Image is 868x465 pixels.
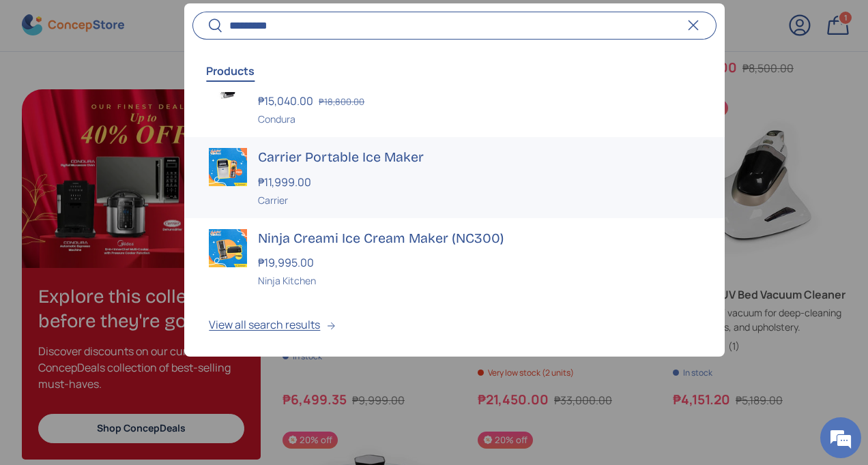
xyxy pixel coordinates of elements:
div: Condura [258,112,699,126]
div: Carrier [258,193,699,207]
a: Condura Large Capacity Ice Maker ₱15,040.00 ₱18,800.00 Condura [184,57,724,138]
strong: ₱15,040.00 [258,93,317,108]
h3: Ninja Creami Ice Cream Maker (NC300) [258,229,699,248]
button: Products [206,55,255,87]
s: ₱18,800.00 [319,95,364,108]
span: We're online! [79,143,188,281]
div: Ninja Kitchen [258,274,699,288]
a: Ninja Creami Ice Cream Maker (NC300) ₱19,995.00 Ninja Kitchen [184,218,724,299]
strong: ₱19,995.00 [258,256,317,271]
textarea: Type your message and hit 'Enter' [7,316,260,363]
strong: ₱11,999.00 [258,175,315,190]
button: View all search results [184,299,724,357]
div: Minimize live chat window [224,7,257,40]
h3: Carrier Portable Ice Maker [258,149,699,168]
a: Carrier Portable Ice Maker ₱11,999.00 Carrier [184,138,724,219]
div: Chat with us now [71,76,229,94]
